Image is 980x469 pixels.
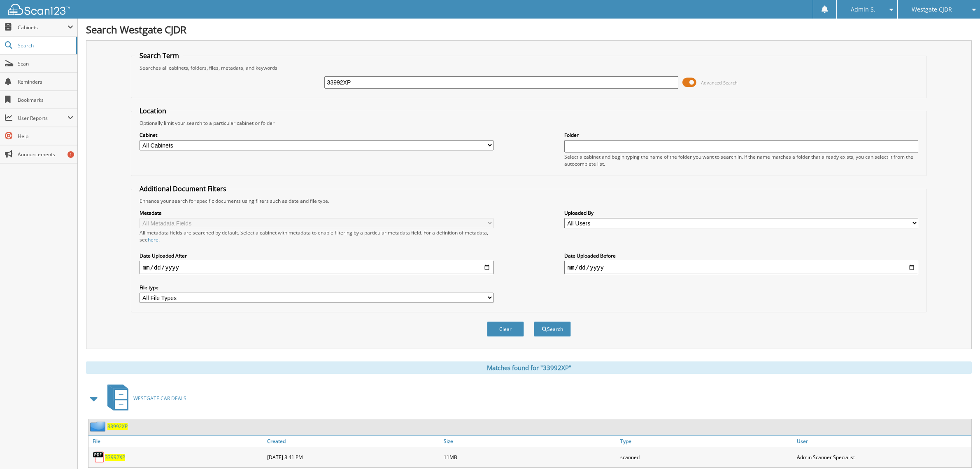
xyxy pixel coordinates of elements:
[135,197,923,204] div: Enhance your search for specific documents using filters such as date and file type.
[18,151,73,158] span: Announcements
[18,78,73,85] span: Reminders
[140,284,494,291] label: File type
[88,436,265,447] a: File
[140,131,494,138] label: Cabinet
[912,7,952,12] span: Westgate CJDR
[8,4,70,15] img: scan123-logo-white.svg
[93,451,105,463] img: PDF.png
[442,449,618,465] div: 11MB
[564,252,919,259] label: Date Uploaded Before
[140,229,494,243] div: All metadata fields are searched by default. Select a cabinet with metadata to enable filtering b...
[140,252,494,259] label: Date Uploaded After
[107,423,128,430] a: 33992XP
[135,184,230,193] legend: Additional Document Filters
[148,236,158,243] a: here
[618,436,795,447] a: Type
[18,60,73,67] span: Scan
[442,436,618,447] a: Size
[86,361,972,374] div: Matches found for "33992XP"
[564,153,919,167] div: Select a cabinet and begin typing the name of the folder you want to search in. If the name match...
[135,64,923,71] div: Searches all cabinets, folders, files, metadata, and keywords
[487,321,524,337] button: Clear
[564,209,919,216] label: Uploaded By
[795,449,971,465] div: Admin Scanner Specialist
[140,261,494,274] input: start
[564,261,919,274] input: end
[135,120,923,127] div: Optionally limit your search to a particular cabinet or folder
[18,24,68,31] span: Cabinets
[90,421,107,431] img: folder2.png
[564,131,919,138] label: Folder
[18,115,68,122] span: User Reports
[851,7,875,12] span: Admin S.
[265,449,442,465] div: [DATE] 8:41 PM
[701,80,738,86] span: Advanced Search
[265,436,442,447] a: Created
[86,23,972,36] h1: Search Westgate CJDR
[18,96,73,103] span: Bookmarks
[795,436,971,447] a: User
[18,42,72,49] span: Search
[140,209,494,216] label: Metadata
[105,454,125,461] a: 33992XP
[135,51,183,60] legend: Search Term
[102,382,186,415] a: WESTGATE CAR DEALS
[618,449,795,465] div: scanned
[534,321,571,337] button: Search
[18,133,73,140] span: Help
[68,151,74,158] div: 1
[133,395,186,402] span: WESTGATE CAR DEALS
[135,106,170,115] legend: Location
